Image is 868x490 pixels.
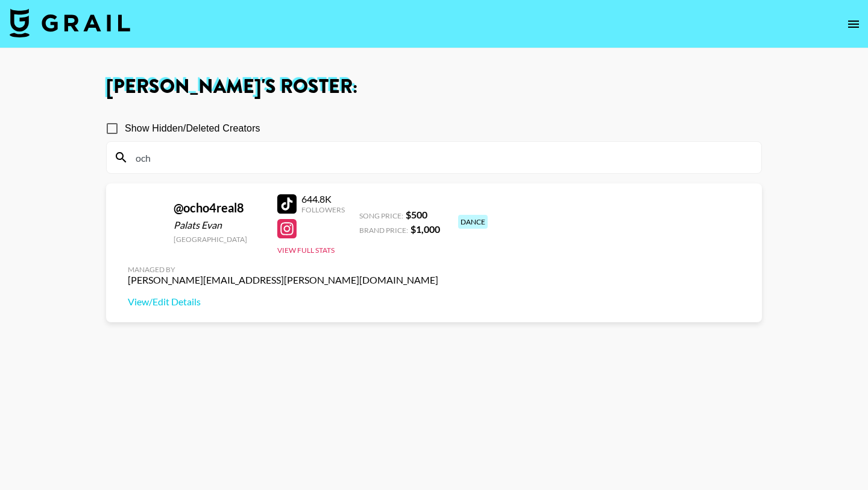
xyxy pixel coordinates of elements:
[10,8,130,37] img: Grail Talent
[458,215,488,229] div: dance
[410,223,440,235] strong: $ 1,000
[128,296,438,308] a: View/Edit Details
[406,209,427,220] strong: $ 500
[174,219,263,231] div: Palats Evan
[359,226,408,235] span: Brand Price:
[125,121,260,136] span: Show Hidden/Deleted Creators
[301,205,345,214] div: Followers
[128,274,438,286] div: [PERSON_NAME][EMAIL_ADDRESS][PERSON_NAME][DOMAIN_NAME]
[277,246,335,255] button: View Full Stats
[841,12,866,36] button: open drawer
[128,265,438,274] div: Managed By
[359,211,403,220] span: Song Price:
[301,193,345,205] div: 644.8K
[174,200,263,215] div: @ ocho4real8
[174,235,263,244] div: [GEOGRAPHIC_DATA]
[106,77,762,97] h1: [PERSON_NAME] 's Roster:
[128,148,754,167] input: Search by User Name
